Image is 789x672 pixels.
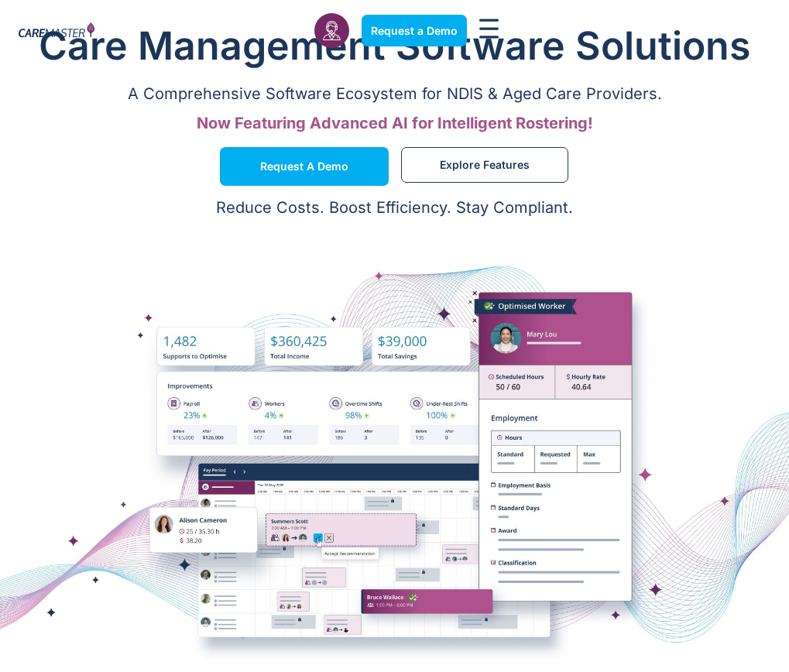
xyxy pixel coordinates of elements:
a: Request a Demo [220,147,389,186]
div: Menu Toggle [479,19,499,42]
img: CareMaster Logo [19,22,94,39]
a: Request a Demo [362,15,467,46]
span: Request a Demo [371,24,458,37]
p: Reduce Costs. Boost Efficiency. Stay Compliant. [9,198,780,217]
span: Explore Features [440,161,530,169]
p: A Comprehensive Software Ecosystem for NDIS & Aged Care Providers. [15,84,774,103]
span: Now Featuring Advanced AI for Intelligent Rostering! [197,114,593,132]
span: Request a Demo [260,163,348,170]
a: Explore Features [401,147,568,183]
